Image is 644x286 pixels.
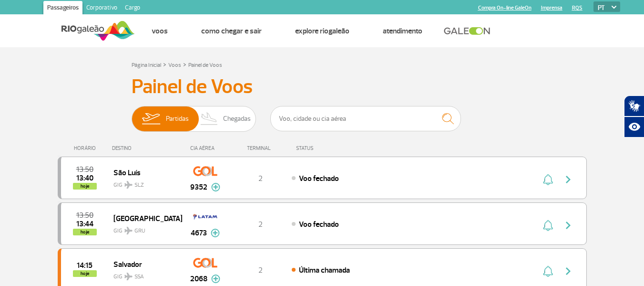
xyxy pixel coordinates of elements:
a: Passageiros [43,1,82,16]
button: Abrir recursos assistivos. [624,117,644,138]
img: sino-painel-voo.svg [543,174,553,185]
span: GIG [113,176,174,190]
span: Chegadas [223,106,251,131]
span: SSA [134,273,144,281]
a: Atendimento [383,26,422,36]
a: RQS [572,5,583,11]
div: HORÁRIO [61,145,112,151]
a: > [163,59,166,70]
a: Corporativo [82,1,121,16]
span: Partidas [166,106,189,131]
div: TERMINAL [229,145,291,151]
a: Explore RIOgaleão [295,26,349,36]
span: GIG [113,222,174,235]
span: 2025-08-26 14:15:00 [77,262,92,269]
img: mais-info-painel-voo.svg [211,275,220,283]
span: 9352 [190,181,207,193]
span: SLZ [134,181,144,190]
img: slider-desembarque [195,106,224,131]
img: sino-painel-voo.svg [543,265,553,277]
a: Compra On-line GaleOn [478,5,532,11]
div: STATUS [291,145,369,151]
span: 4673 [191,227,207,239]
img: destiny_airplane.svg [124,181,133,189]
span: Última chamada [299,265,350,275]
span: GIG [113,267,174,281]
span: Salvador [113,258,174,270]
a: Como chegar e sair [201,26,262,36]
div: Plugin de acessibilidade da Hand Talk. [624,95,644,138]
img: destiny_airplane.svg [124,273,133,280]
img: seta-direita-painel-voo.svg [562,174,574,185]
span: 2025-08-26 13:44:31 [76,221,93,227]
a: Cargo [121,1,144,16]
a: Voos [168,62,181,69]
input: Voo, cidade ou cia aérea [270,106,461,131]
a: Painel de Voos [188,62,222,69]
a: Página Inicial [132,62,161,69]
span: 2025-08-26 13:50:00 [76,212,93,219]
img: mais-info-painel-voo.svg [211,183,220,191]
span: hoje [73,270,97,277]
h3: Painel de Voos [132,75,513,99]
img: destiny_airplane.svg [124,227,133,234]
a: > [183,59,186,70]
span: Voo fechado [299,174,339,183]
span: hoje [73,183,97,190]
img: sino-painel-voo.svg [543,220,553,231]
span: 2068 [190,273,207,285]
span: [GEOGRAPHIC_DATA] [113,212,174,224]
span: 2025-08-26 13:40:24 [76,175,93,181]
a: Imprensa [541,5,562,11]
span: 2025-08-26 13:50:00 [76,166,93,173]
span: 2 [258,220,263,229]
span: Voo fechado [299,220,339,229]
span: hoje [73,229,97,235]
span: GRU [134,227,145,235]
span: São Luís [113,166,174,179]
a: Voos [152,26,168,36]
span: 2 [258,174,263,183]
button: Abrir tradutor de língua de sinais. [624,95,644,117]
img: slider-embarque [136,106,166,131]
img: seta-direita-painel-voo.svg [562,265,574,277]
div: DESTINO [112,145,182,151]
span: 2 [258,265,263,275]
img: seta-direita-painel-voo.svg [562,220,574,231]
div: CIA AÉREA [182,145,229,151]
img: mais-info-painel-voo.svg [211,229,220,237]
